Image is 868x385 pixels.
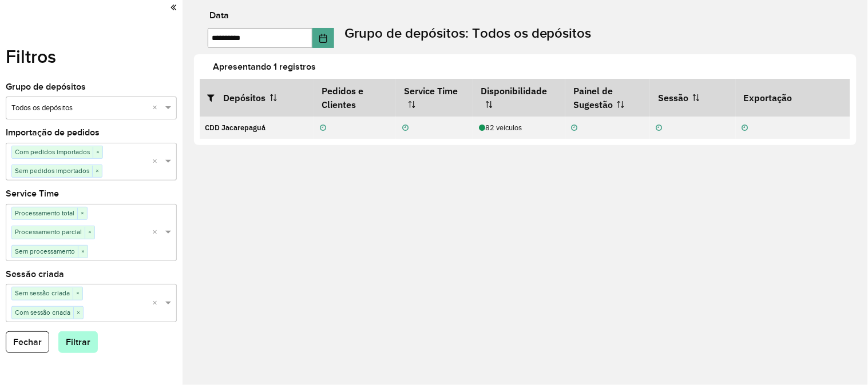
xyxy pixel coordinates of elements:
[314,79,397,117] th: Pedidos e Clientes
[12,307,73,318] span: Com sessão criada
[6,43,56,70] label: Filtros
[6,126,100,139] label: Importação de pedidos
[344,23,592,43] label: Grupo de depósitos: Todos os depósitos
[650,79,736,117] th: Sessão
[78,246,88,258] span: ×
[85,227,94,238] span: ×
[320,125,326,132] i: Não realizada
[736,79,850,117] th: Exportação
[153,227,162,239] span: Clear all
[12,226,85,238] span: Processamento parcial
[205,123,266,133] strong: CDD Jacarepaguá
[656,125,663,132] i: Não realizada
[77,208,87,219] span: ×
[153,156,162,168] span: Clear all
[312,28,334,48] button: Choose Date
[207,93,223,102] i: Abrir/fechar filtros
[73,288,82,299] span: ×
[565,79,650,117] th: Painel de Sugestão
[6,331,49,353] button: Fechar
[12,287,73,299] span: Sem sessão criada
[479,122,560,133] div: 82 veículos
[12,165,92,177] span: Sem pedidos importados
[12,146,93,158] span: Com pedidos importados
[396,79,473,117] th: Service Time
[200,79,314,117] th: Depósitos
[153,298,162,310] span: Clear all
[93,147,102,158] span: ×
[402,125,409,132] i: Não realizada
[58,331,98,353] button: Filtrar
[73,307,83,319] span: ×
[6,80,86,94] label: Grupo de depósitos
[12,246,78,257] span: Sem processamento
[473,79,565,117] th: Disponibilidade
[210,9,229,22] label: Data
[6,187,59,200] label: Service Time
[92,166,102,177] span: ×
[742,125,748,132] i: Não realizada
[12,207,77,219] span: Processamento total
[572,125,578,132] i: Não realizada
[6,267,64,281] label: Sessão criada
[153,102,162,114] span: Clear all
